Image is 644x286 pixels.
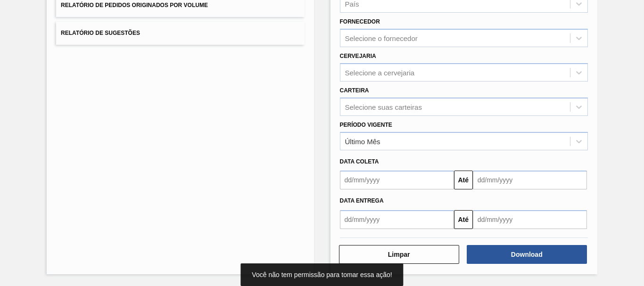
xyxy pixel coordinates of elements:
[454,171,473,189] button: Até
[340,122,392,128] label: Período Vigente
[345,34,418,42] div: Selecione o fornecedor
[56,22,304,45] button: Relatório de Sugestões
[340,158,379,165] span: Data coleta
[340,18,380,25] label: Fornecedor
[454,210,473,229] button: Até
[473,210,587,229] input: dd/mm/yyyy
[467,245,587,264] button: Download
[345,137,380,145] div: Último Mês
[340,53,376,59] label: Cervejaria
[340,87,369,94] label: Carteira
[345,68,415,76] div: Selecione a cervejaria
[340,210,454,229] input: dd/mm/yyyy
[473,171,587,189] input: dd/mm/yyyy
[61,30,140,36] span: Relatório de Sugestões
[340,197,384,204] span: Data entrega
[345,103,422,111] div: Selecione suas carteiras
[340,171,454,189] input: dd/mm/yyyy
[339,245,459,264] button: Limpar
[61,2,208,8] span: Relatório de Pedidos Originados por Volume
[252,271,392,278] span: Você não tem permissão para tomar essa ação!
